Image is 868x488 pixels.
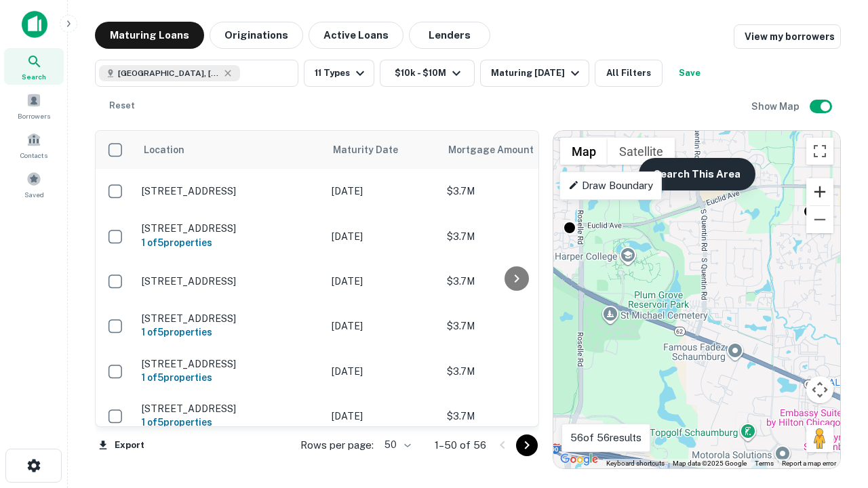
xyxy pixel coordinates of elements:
[332,229,433,244] p: [DATE]
[22,11,47,38] img: capitalize-icon.png
[806,138,833,165] button: Toggle fullscreen view
[332,364,433,379] p: [DATE]
[142,403,318,415] p: [STREET_ADDRESS]
[409,22,490,49] button: Lenders
[806,178,833,205] button: Zoom in
[4,87,64,124] a: Borrowers
[380,60,475,87] button: $10k - $10M
[332,184,433,199] p: [DATE]
[20,150,47,161] span: Contacts
[4,166,64,203] a: Saved
[480,60,589,87] button: Maturing [DATE]
[806,206,833,233] button: Zoom out
[4,48,64,85] a: Search
[142,222,318,235] p: [STREET_ADDRESS]
[516,434,538,456] button: Go to next page
[304,60,374,87] button: 11 Types
[557,451,601,468] a: Open this area in Google Maps (opens a new window)
[300,437,374,453] p: Rows per page:
[142,312,318,325] p: [STREET_ADDRESS]
[332,274,433,289] p: [DATE]
[142,358,318,370] p: [STREET_ADDRESS]
[606,459,665,468] button: Keyboard shortcuts
[142,415,318,430] h6: 1 of 5 properties
[309,22,403,49] button: Active Loans
[560,138,608,165] button: Show street map
[734,24,841,49] a: View my borrowers
[210,22,303,49] button: Originations
[755,460,774,467] a: Terms (opens in new tab)
[118,67,220,79] span: [GEOGRAPHIC_DATA], [GEOGRAPHIC_DATA]
[568,178,653,194] p: Draw Boundary
[332,319,433,333] p: [DATE]
[751,99,802,114] h6: Show Map
[639,158,755,190] button: Search This Area
[4,127,64,163] a: Contacts
[142,185,318,197] p: [STREET_ADDRESS]
[333,142,416,158] span: Maturity Date
[325,131,440,169] th: Maturity Date
[142,370,318,385] h6: 1 of 5 properties
[782,460,836,467] a: Report a map error
[22,71,46,82] span: Search
[95,22,204,49] button: Maturing Loans
[448,142,551,158] span: Mortgage Amount
[18,110,50,121] span: Borrowers
[557,451,601,468] img: Google
[143,142,184,158] span: Location
[142,235,318,250] h6: 1 of 5 properties
[142,275,318,287] p: [STREET_ADDRESS]
[447,274,583,289] p: $3.7M
[806,425,833,452] button: Drag Pegman onto the map to open Street View
[447,364,583,379] p: $3.7M
[100,92,144,119] button: Reset
[595,60,663,87] button: All Filters
[447,409,583,424] p: $3.7M
[491,65,583,81] div: Maturing [DATE]
[135,131,325,169] th: Location
[447,229,583,244] p: $3.7M
[447,319,583,333] p: $3.7M
[570,430,642,446] p: 56 of 56 results
[673,460,747,467] span: Map data ©2025 Google
[95,435,148,455] button: Export
[332,409,433,424] p: [DATE]
[142,325,318,340] h6: 1 of 5 properties
[668,60,711,87] button: Save your search to get updates of matches that match your search criteria.
[608,138,675,165] button: Show satellite imagery
[440,131,589,169] th: Mortgage Amount
[24,189,44,200] span: Saved
[379,435,413,455] div: 50
[447,184,583,199] p: $3.7M
[553,131,840,468] div: 0 0
[800,336,868,401] iframe: Chat Widget
[435,437,486,453] p: 1–50 of 56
